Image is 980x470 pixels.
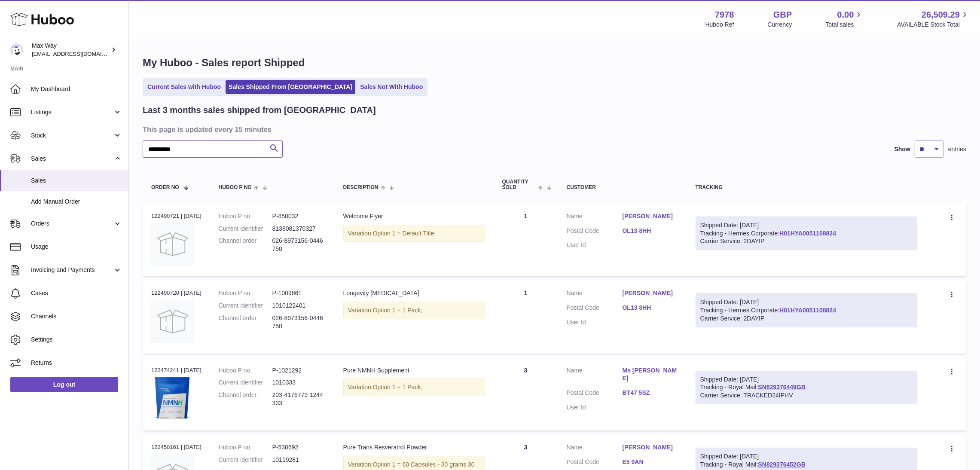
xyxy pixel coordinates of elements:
[272,391,326,407] dd: 203-4176779-1244333
[272,212,326,220] dd: P-850032
[696,293,917,327] div: Tracking - Hermes Corporate:
[31,312,122,320] span: Channels
[494,204,558,276] td: 1
[696,185,917,190] div: Tracking
[343,378,485,396] div: Variation:
[31,336,122,344] span: Settings
[897,21,970,29] span: AVAILABLE Stock Total
[219,391,272,407] dt: Channel order
[219,302,272,310] dt: Current identifier
[272,456,326,464] dd: 10119281
[567,289,623,299] dt: Name
[219,212,272,220] dt: Huboo P no
[272,366,326,375] dd: P-1021292
[700,298,913,306] div: Shipped Date: [DATE]
[143,104,376,116] h2: Last 3 months sales shipped from [GEOGRAPHIC_DATA]
[567,227,623,237] dt: Postal Code
[31,243,122,251] span: Usage
[922,9,960,21] span: 26,509.29
[31,198,122,206] span: Add Manual Order
[567,389,623,399] dt: Postal Code
[31,108,113,116] span: Listings
[373,230,436,237] span: Option 1 = Default Title;
[623,304,678,312] a: OL13 8HH
[758,384,806,391] a: SN829376449GB
[272,237,326,253] dd: 026-8973156-0446750
[700,314,913,323] div: Carrier Service: 2DAYIP
[151,300,194,343] img: no-photo.jpg
[623,443,678,452] a: [PERSON_NAME]
[31,155,113,163] span: Sales
[715,9,734,21] strong: 7978
[623,366,678,383] a: Ms [PERSON_NAME]
[494,281,558,353] td: 1
[948,145,966,153] span: entries
[151,377,194,420] img: NMNH_Pack_Front_Nov2024_Web.jpg
[567,212,623,223] dt: Name
[31,131,113,140] span: Stock
[10,43,23,56] img: Max@LongevityBox.co.uk
[144,80,224,94] a: Current Sales with Huboo
[567,366,623,385] dt: Name
[219,456,272,464] dt: Current identifier
[825,21,864,29] span: Total sales
[151,443,201,451] div: 122450161 | [DATE]
[623,227,678,235] a: OL13 8HH
[696,371,917,405] div: Tracking - Royal Mail:
[373,307,423,314] span: Option 1 = 1 Pack;
[343,302,485,319] div: Variation:
[32,42,109,58] div: Max Way
[31,266,113,274] span: Invoicing and Payments
[779,307,836,314] a: H01HYA0051108824
[343,225,485,242] div: Variation:
[219,237,272,253] dt: Channel order
[343,212,485,220] div: Welcome Flyer
[31,359,122,367] span: Returns
[143,125,964,134] h3: This page is updated every 15 minutes
[768,21,792,29] div: Currency
[151,212,201,220] div: 122490721 | [DATE]
[502,179,536,190] span: Quantity Sold
[143,56,966,70] h1: My Huboo - Sales report Shipped
[567,185,678,190] div: Customer
[32,50,126,57] span: [EMAIL_ADDRESS][DOMAIN_NAME]
[567,443,623,454] dt: Name
[31,177,122,185] span: Sales
[700,237,913,245] div: Carrier Service: 2DAYIP
[779,230,836,237] a: H01HYA0051108824
[494,358,558,430] td: 3
[219,185,252,190] span: Huboo P no
[700,391,913,400] div: Carrier Service: TRACKED24IPHV
[219,378,272,387] dt: Current identifier
[272,302,326,310] dd: 1010122401
[700,452,913,461] div: Shipped Date: [DATE]
[272,289,326,297] dd: P-1009861
[272,314,326,330] dd: 026-8973156-0446750
[219,225,272,233] dt: Current identifier
[151,289,201,297] div: 122490720 | [DATE]
[696,217,917,250] div: Tracking - Hermes Corporate:
[567,241,623,249] dt: User Id
[219,366,272,375] dt: Huboo P no
[705,21,734,29] div: Huboo Ref
[623,389,678,397] a: BT47 5SZ
[623,289,678,297] a: [PERSON_NAME]
[272,443,326,452] dd: P-538692
[567,318,623,327] dt: User Id
[567,304,623,314] dt: Postal Code
[567,403,623,412] dt: User Id
[700,375,913,384] div: Shipped Date: [DATE]
[151,185,179,190] span: Order No
[357,80,426,94] a: Sales Not With Huboo
[226,80,355,94] a: Sales Shipped From [GEOGRAPHIC_DATA]
[343,443,485,452] div: Pure Trans Resveratrol Powder
[343,289,485,297] div: Longevity [MEDICAL_DATA]
[897,9,970,29] a: 26,509.29 AVAILABLE Stock Total
[10,377,118,392] a: Log out
[623,458,678,466] a: E5 9AN
[272,378,326,387] dd: 1010333
[31,85,122,93] span: My Dashboard
[219,289,272,297] dt: Huboo P no
[758,461,806,468] a: SN829376452GB
[623,212,678,220] a: [PERSON_NAME]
